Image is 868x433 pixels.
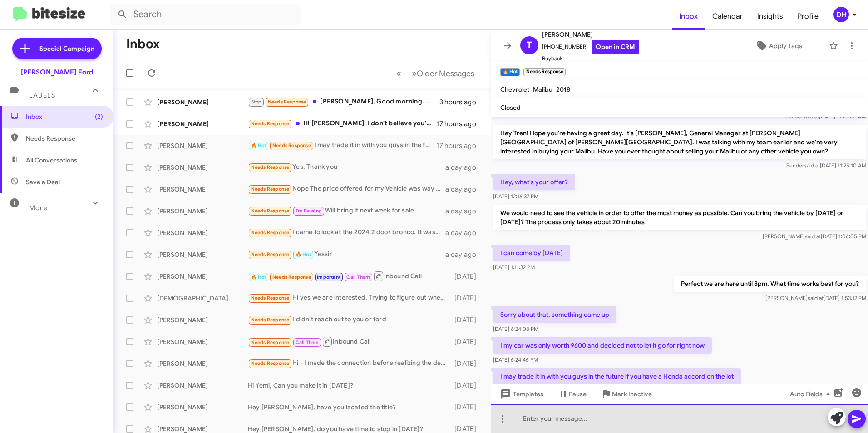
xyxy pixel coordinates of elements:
div: Hey [PERSON_NAME], have you lacated the title? [248,403,450,412]
nav: Page navigation example [391,64,480,83]
div: [DATE] [450,359,483,368]
div: [PERSON_NAME] [157,141,248,150]
span: Older Messages [417,69,474,79]
div: I may trade it in with you guys in the future if you have a Honda accord on the lot [248,140,436,151]
div: [DEMOGRAPHIC_DATA][PERSON_NAME] [157,294,248,303]
span: Needs Response [272,143,311,148]
div: I came to look at the 2024 2 door bronco. It wasn't there. I was told the owner of the dealership... [248,227,445,238]
span: Needs Response [251,230,290,236]
div: I didn't reach out to you or ford [248,315,450,325]
span: Closed [500,103,521,112]
div: [PERSON_NAME] [157,163,248,172]
span: Malibu [533,85,552,93]
div: [PERSON_NAME] [157,337,248,346]
button: Apply Tags [732,38,824,54]
span: Needs Response [251,208,290,214]
span: Apply Tags [769,38,802,54]
a: Profile [790,3,826,30]
span: Save a Deal [26,177,60,187]
div: [DATE] [450,272,483,281]
span: (2) [95,112,103,121]
p: Perfect we are here until 8pm. What time works best for you? [674,276,866,292]
span: [DATE] 12:16:37 PM [493,193,538,200]
div: a day ago [445,163,483,172]
div: [DATE] [450,381,483,390]
div: Hi Yemi, Can you make it in [DATE]? [248,381,450,390]
span: Needs Response [251,317,290,323]
div: Inbound Call [248,336,450,347]
span: said at [808,295,824,301]
div: [PERSON_NAME] [157,315,248,325]
div: [PERSON_NAME] [157,381,248,390]
span: All Conversations [26,156,77,165]
span: [DATE] 1:11:32 PM [493,264,535,271]
button: Auto Fields [783,386,841,402]
div: Nope The price offered for my Vehicle was way Too low [248,184,445,194]
span: said at [805,233,821,240]
h1: Inbox [126,37,160,51]
div: Hi yes we are interested. Trying to figure out when we could actually get down there. We are comi... [248,293,450,303]
div: [PERSON_NAME] [157,250,248,259]
div: 17 hours ago [436,119,483,128]
span: Needs Response [251,251,290,257]
span: Needs Response [251,295,290,301]
span: More [29,204,48,212]
span: Auto Fields [790,386,833,402]
a: Open in CRM [592,40,639,54]
input: Search [110,4,301,25]
span: Inbox [672,3,705,30]
span: Needs Response [251,186,290,192]
span: Needs Response [251,360,290,366]
span: [PERSON_NAME] [542,29,639,40]
span: Needs Response [268,99,306,105]
span: [PERSON_NAME] [DATE] 1:06:05 PM [763,233,866,240]
div: 17 hours ago [436,141,483,150]
div: [DATE] [450,294,483,303]
div: [PERSON_NAME] [157,185,248,194]
span: Calendar [705,3,750,30]
div: [PERSON_NAME] [157,228,248,237]
div: [PERSON_NAME] [157,272,248,281]
span: 2018 [556,85,570,93]
span: 🔥 Hot [296,251,311,257]
span: Labels [29,91,55,99]
small: Needs Response [523,68,565,76]
span: Needs Response [272,274,311,280]
span: [PHONE_NUMBER] [542,40,639,54]
span: 🔥 Hot [251,274,266,280]
span: Needs Response [251,164,290,170]
span: 🔥 Hot [251,143,266,148]
div: Hi - I made the connection before realizing the dealership is located on MD. I'm in [GEOGRAPHIC_D... [248,358,450,369]
p: I can come by [DATE] [493,245,570,261]
span: Pause [569,386,587,402]
div: Hi [PERSON_NAME]. I don't believe you're the gentleman I spoke with while I was there who introdu... [248,118,436,129]
span: Insights [750,3,790,30]
div: Yessir [248,249,445,260]
span: Call Them [296,340,319,345]
button: Templates [491,386,551,402]
p: I my car was only worth 9600 and decided not to let it go for right now [493,337,712,354]
span: Needs Response [26,134,103,143]
span: Chevrolet [500,85,529,93]
button: DH [826,7,858,22]
div: a day ago [445,250,483,259]
span: [DATE] 6:24:08 PM [493,325,538,332]
div: 3 hours ago [439,98,483,107]
button: Previous [391,64,407,83]
div: [PERSON_NAME], Good morning. My apology for the late response. I have been going through it as we... [248,97,439,107]
span: Buyback [542,54,639,63]
div: DH [833,7,849,22]
button: Mark Inactive [594,386,659,402]
span: T [527,38,532,53]
p: Hey Tren! Hope you're having a great day. It's [PERSON_NAME], General Manager at [PERSON_NAME][GE... [493,125,866,159]
span: » [412,68,417,79]
span: said at [804,162,820,169]
div: [PERSON_NAME] Ford [21,68,93,77]
div: [DATE] [450,315,483,325]
span: Needs Response [251,340,290,345]
div: a day ago [445,207,483,216]
button: Next [406,64,480,83]
a: Special Campaign [12,38,102,59]
div: [DATE] [450,403,483,412]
